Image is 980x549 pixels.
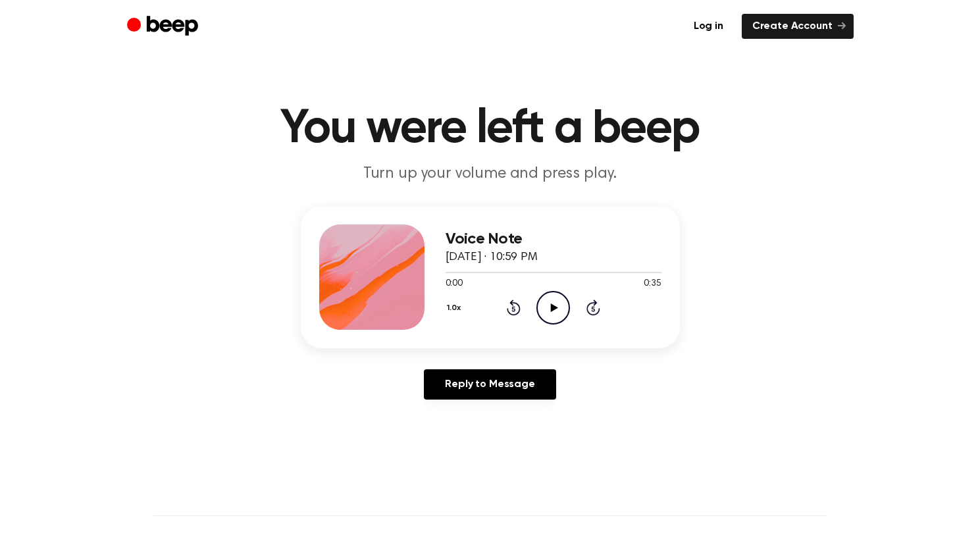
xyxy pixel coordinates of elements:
a: Create Account [742,14,854,39]
h1: You were left a beep [153,105,827,153]
p: Turn up your volume and press play. [238,163,743,185]
a: Reply to Message [424,369,555,400]
a: Beep [127,14,201,39]
button: 1.0x [446,297,466,319]
span: [DATE] · 10:59 PM [446,251,538,263]
a: Log in [683,14,734,39]
span: 0:35 [644,277,661,291]
h3: Voice Note [446,230,661,248]
span: 0:00 [446,277,463,291]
